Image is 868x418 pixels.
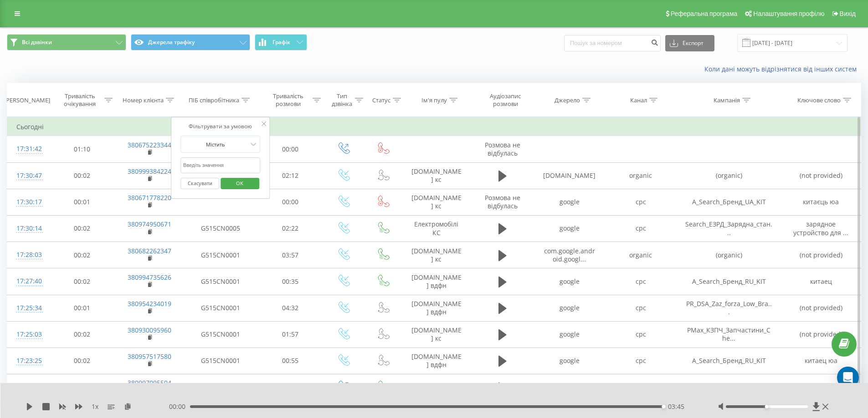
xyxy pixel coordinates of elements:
td: [DOMAIN_NAME] вдфн [402,295,471,321]
td: [DOMAIN_NAME] кс [402,162,471,189]
a: 380994735626 [128,273,171,282]
a: 380682262347 [128,247,171,255]
td: cpc [605,347,676,374]
span: OK [227,176,252,190]
td: A_Search_Бренд_RU_KIT [676,268,781,295]
span: зарядное устройство для ... [793,220,848,237]
span: Реферальна програма [671,10,738,17]
div: 17:23:25 [16,352,40,370]
td: (organic) [676,242,781,268]
div: Accessibility label [765,405,769,408]
td: 00:00 [257,189,324,215]
td: 00:02 [49,268,115,295]
td: [DOMAIN_NAME] кс [402,189,471,215]
td: 01:57 [257,321,324,347]
td: 00:00 [257,136,324,162]
td: G515CN0001 [184,321,257,347]
div: [PERSON_NAME] [4,96,50,104]
td: organic [605,162,676,189]
td: 00:01 [49,189,115,215]
div: Аудіозапис розмови [479,92,532,108]
a: 380974950671 [128,220,171,228]
td: google [534,347,605,374]
div: Джерело [555,96,580,104]
input: Пошук за номером [564,35,661,51]
span: Вихід [840,10,856,17]
div: 17:27:40 [16,272,40,290]
span: 03:45 [668,402,684,411]
span: Розмова не відбулась [485,141,520,157]
button: Експорт [665,35,714,51]
td: [DOMAIN_NAME] кс [402,242,471,268]
td: китаец юа [781,347,861,374]
div: 17:30:14 [16,220,40,237]
div: Тип дзвінка [331,92,353,108]
span: com.google.android.googl... [544,247,595,263]
td: G515CN0005 [184,215,257,242]
div: 17:25:03 [16,326,40,343]
div: 17:25:34 [16,299,40,317]
td: google [534,295,605,321]
td: organic [605,242,676,268]
td: 00:01 [49,295,115,321]
td: cpc [605,189,676,215]
div: Accessibility label [662,405,665,408]
div: Канал [630,96,647,104]
td: cpc [605,268,676,295]
div: Фільтрувати за умовою [180,122,261,131]
td: 03:57 [257,242,324,268]
td: Електромобілі КС [402,215,471,242]
td: [DOMAIN_NAME] вдфн [402,347,471,374]
td: (organic) [676,162,781,189]
span: 1 x [92,402,98,411]
td: 00:12 [49,374,115,401]
a: 380999384224 [128,167,171,176]
td: G515CN0001 [184,268,257,295]
td: cpc [605,295,676,321]
td: google [534,189,605,215]
td: cpc [605,321,676,347]
span: Розмова не відбулась [485,193,520,210]
td: A_Search_Бренд_RU_KIT [676,347,781,374]
td: [DOMAIN_NAME] [534,162,605,189]
td: 04:32 [257,295,324,321]
td: google [534,215,605,242]
div: 17:31:42 [16,140,40,158]
div: ПІБ співробітника [189,96,239,104]
input: Введіть значення [180,157,261,173]
a: Коли дані можуть відрізнятися вiд інших систем [704,65,861,73]
td: (not provided) [781,295,861,321]
td: 02:22 [257,215,324,242]
a: 380675223344 [128,141,171,149]
td: китаєць юа [781,189,861,215]
span: Search_ЕЗРД_Зарядна_стан... [685,220,772,237]
td: 00:02 [49,215,115,242]
td: google [534,321,605,347]
td: 00:02 [49,242,115,268]
span: 00:00 [169,402,190,411]
div: Статус [372,96,390,104]
td: Сьогодні [7,118,861,136]
div: Тривалість очікування [57,92,103,108]
div: 17:28:03 [16,246,40,264]
span: Графік [272,39,290,45]
span: Всі дзвінки [22,39,52,46]
td: [DOMAIN_NAME] кс [402,321,471,347]
div: Тривалість розмови [266,92,311,108]
button: Скасувати [180,178,219,189]
div: 17:30:47 [16,167,40,185]
button: Джерела трафіку [131,34,250,50]
td: (not provided) [781,321,861,347]
div: 17:30:17 [16,193,40,211]
td: cpc [605,215,676,242]
td: 00:02 [49,321,115,347]
td: 01:10 [49,136,115,162]
td: [PERSON_NAME] [184,374,257,401]
td: 00:02 [49,347,115,374]
div: Ім'я пулу [421,96,447,104]
td: китаец [781,268,861,295]
td: (not provided) [781,162,861,189]
a: 380671778220 [128,193,171,202]
div: Кампанія [714,96,740,104]
div: Номер клієнта [123,96,164,104]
